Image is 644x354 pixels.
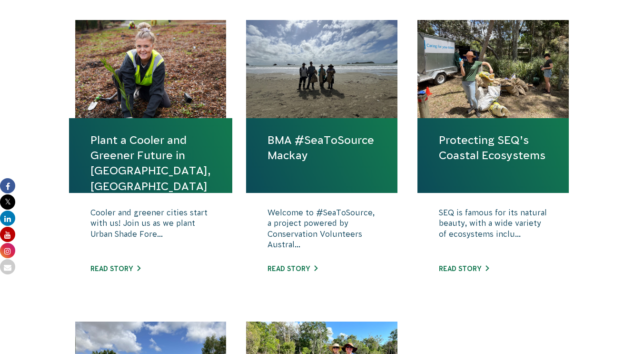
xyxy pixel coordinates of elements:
p: Welcome to #SeaToSource, a project powered by Conservation Volunteers Austral... [268,207,376,255]
a: Read story [90,265,140,273]
a: Protecting SEQ’s Coastal Ecosystems [439,132,547,163]
p: Cooler and greener cities start with us! Join us as we plant Urban Shade Fore... [90,207,211,255]
a: BMA #SeaToSource Mackay [268,132,376,163]
p: SEQ is famous for its natural beauty, with a wide variety of ecosystems inclu... [439,207,547,255]
a: Read story [439,265,489,273]
a: Plant a Cooler and Greener Future in [GEOGRAPHIC_DATA], [GEOGRAPHIC_DATA] [90,132,211,194]
a: Read story [268,265,317,273]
